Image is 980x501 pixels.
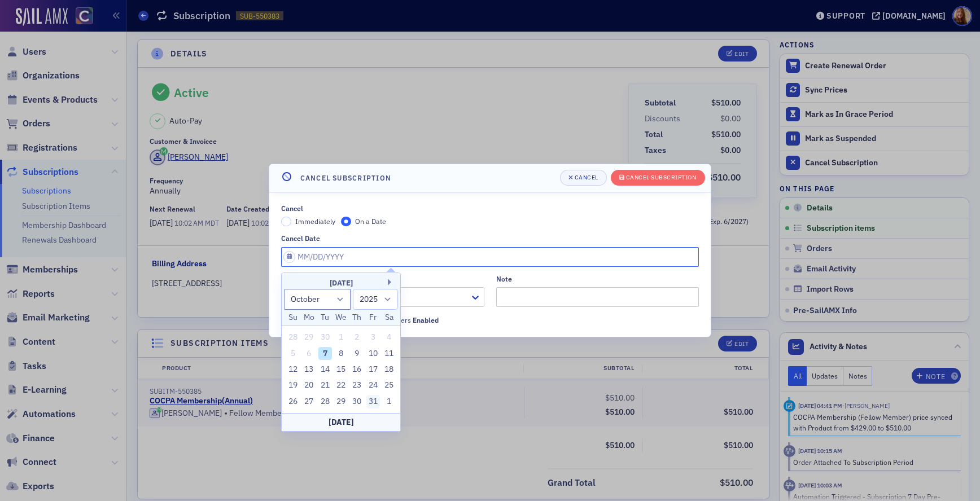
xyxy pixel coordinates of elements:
div: Choose Saturday, October 18th, 2025 [382,363,396,376]
div: Choose Wednesday, October 15th, 2025 [334,363,348,376]
div: Cancel [281,204,303,213]
div: Not available Monday, September 29th, 2025 [302,331,316,344]
div: Choose Tuesday, October 7th, 2025 [318,347,332,361]
div: Choose Friday, October 24th, 2025 [366,379,380,392]
div: Choose Monday, October 27th, 2025 [302,395,316,408]
button: Cancel Subscription [611,170,705,186]
div: Cancel Date [281,234,320,243]
div: Choose Monday, October 13th, 2025 [302,363,316,376]
div: Choose Monday, October 20th, 2025 [302,379,316,392]
div: Not available Saturday, October 4th, 2025 [382,331,396,344]
input: MM/DD/YYYY [281,247,699,267]
div: Choose Tuesday, October 14th, 2025 [318,363,332,376]
div: Choose Sunday, October 26th, 2025 [286,395,300,408]
div: Choose Tuesday, October 28th, 2025 [318,395,332,408]
div: Sa [382,311,396,324]
div: Note [496,275,512,283]
input: On a Date [341,217,351,227]
h4: Cancel Subscription [300,173,391,183]
div: Not available Monday, October 6th, 2025 [302,347,316,361]
div: Choose Friday, October 10th, 2025 [366,347,380,361]
div: Choose Wednesday, October 8th, 2025 [334,347,348,361]
div: Fr [366,311,380,324]
div: Choose Friday, October 17th, 2025 [366,363,380,376]
div: Choose Wednesday, October 22nd, 2025 [334,379,348,392]
div: We [334,311,348,324]
div: Choose Sunday, October 19th, 2025 [286,379,300,392]
div: Tu [318,311,332,324]
div: Not available Friday, October 3rd, 2025 [366,331,380,344]
span: On a Date [355,217,386,226]
div: Choose Thursday, October 16th, 2025 [351,363,364,376]
div: Not available Wednesday, October 1st, 2025 [334,331,348,344]
div: Choose Thursday, October 9th, 2025 [351,347,364,361]
div: Cancel Subscription [626,174,697,181]
span: Enabled [413,315,439,324]
div: Choose Saturday, October 11th, 2025 [382,347,396,361]
div: Not available Sunday, October 5th, 2025 [286,347,300,361]
div: Choose Thursday, October 23rd, 2025 [351,379,364,392]
div: [DATE] [282,413,400,431]
div: Choose Saturday, November 1st, 2025 [382,395,396,408]
input: Immediately [281,217,291,227]
div: Cancel [575,174,598,181]
div: Choose Wednesday, October 29th, 2025 [334,395,348,408]
div: Choose Sunday, October 12th, 2025 [286,363,300,376]
div: Th [351,311,364,324]
div: Mo [302,311,316,324]
div: [DATE] [282,278,400,289]
div: Not available Thursday, October 2nd, 2025 [351,331,364,344]
button: Next Month [388,279,395,285]
div: Not available Sunday, September 28th, 2025 [286,331,300,344]
div: Choose Friday, October 31st, 2025 [366,395,380,408]
div: Choose Thursday, October 30th, 2025 [351,395,364,408]
div: Not available Tuesday, September 30th, 2025 [318,331,332,344]
span: Immediately [295,217,335,226]
div: month 2025-10 [285,329,397,410]
div: Choose Tuesday, October 21st, 2025 [318,379,332,392]
button: Cancel [560,170,607,186]
div: Choose Saturday, October 25th, 2025 [382,379,396,392]
div: Su [286,311,300,324]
